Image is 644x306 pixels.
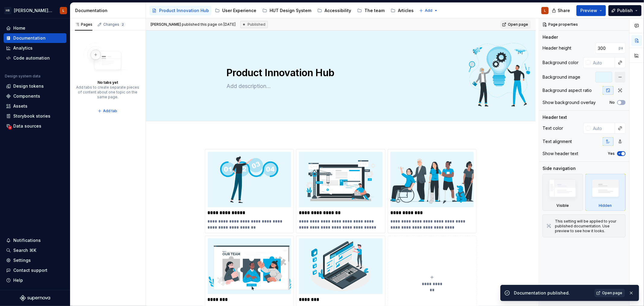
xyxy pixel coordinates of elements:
[543,45,571,51] div: Header height
[13,35,46,41] div: Documentation
[580,8,597,14] span: Preview
[159,8,209,14] div: Product Innovation Hub
[417,6,440,15] button: Add
[5,74,40,79] div: Design system data
[602,291,622,295] span: Open page
[260,6,314,15] a: HUT Design System
[13,103,27,109] div: Assets
[619,46,623,50] p: px
[13,113,50,119] div: Storybook stories
[543,34,558,40] div: Header
[543,114,567,120] div: Header text
[591,123,615,134] input: Auto
[151,22,235,27] span: published this page on [DATE]
[608,151,615,156] label: Yes
[610,100,615,105] label: No
[103,22,125,27] div: Changes
[591,57,615,68] input: Auto
[608,5,642,16] button: Publish
[4,81,66,91] a: Design tokens
[585,174,626,211] div: Hidden
[98,80,118,85] div: No tabs yet
[355,6,387,15] a: The team
[508,22,528,27] span: Open page
[13,257,31,263] div: Settings
[13,267,47,273] div: Contact support
[120,22,125,27] span: 2
[4,236,66,245] button: Notifications
[20,295,50,301] svg: Supernova Logo
[543,87,592,93] div: Background aspect ratio
[13,123,41,129] div: Data sources
[4,7,11,14] div: HR
[576,5,606,16] button: Preview
[299,238,383,294] img: 4398fe95-1c1f-4f99-a677-bbc5bbf96acc.svg
[4,43,66,53] a: Analytics
[425,8,432,13] span: Add
[13,247,36,253] div: Search ⌘K
[208,152,291,207] img: bb886f0c-c197-4aa2-91fe-95fa7dcb3c4b.svg
[543,151,578,157] div: Show header text
[398,8,414,14] div: Articles
[75,8,143,14] div: Documentation
[270,8,311,14] div: HUT Design System
[4,23,66,33] a: Home
[4,121,66,131] a: Data sources
[325,8,351,14] div: Accessibility
[13,25,25,31] div: Home
[556,203,569,208] div: Visible
[4,33,66,43] a: Documentation
[103,109,117,113] span: Add tab
[4,246,66,255] button: Search ⌘K
[13,55,50,61] div: Code automation
[13,93,40,99] div: Components
[543,99,596,106] div: Show background overlay
[213,6,259,15] a: User Experience
[543,125,563,131] div: Text color
[599,203,612,208] div: Hidden
[13,237,41,243] div: Notifications
[226,66,454,80] textarea: Product Innovation Hub
[514,290,591,296] div: Documentation published.
[149,6,211,15] a: Product Innovation Hub
[4,91,66,101] a: Components
[208,238,291,294] img: 872c8b25-b094-493b-a5e7-1a06186eeccd.svg
[543,165,576,171] div: Side navigation
[364,8,385,14] div: The team
[4,53,66,63] a: Code automation
[555,219,622,233] div: This setting will be applied to your published documentation. Use preview to see how it looks.
[617,8,633,14] span: Publish
[544,8,546,13] div: L
[315,6,354,15] a: Accessibility
[543,174,583,211] div: Visible
[4,256,66,265] a: Settings
[13,45,33,51] div: Analytics
[4,111,66,121] a: Storybook stories
[543,74,580,80] div: Background image
[75,22,92,27] div: Pages
[13,277,23,283] div: Help
[543,60,578,66] div: Background color
[594,289,625,297] a: Open page
[4,101,66,111] a: Assets
[4,275,66,285] button: Help
[549,5,574,16] button: Share
[4,265,66,275] button: Contact support
[240,21,268,28] div: Published
[222,8,256,14] div: User Experience
[1,4,69,17] button: HR[PERSON_NAME] UI Toolkit (HUT)L
[595,43,619,54] input: Auto
[14,8,53,14] div: [PERSON_NAME] UI Toolkit (HUT)
[96,107,120,115] button: Add tab
[299,152,383,207] img: 4ac5f335-bfd1-434e-b5ec-4699a5514a7b.svg
[500,20,531,29] a: Open page
[151,22,181,27] span: [PERSON_NAME]
[13,83,44,89] div: Design tokens
[390,152,474,207] img: b83da446-6d5c-4108-96a5-8007902742a0.svg
[388,6,416,15] a: Articles
[149,5,416,17] div: Page tree
[62,8,64,13] div: L
[76,85,139,99] div: Add tabs to create separate pieces of content about one topic on the same page.
[558,8,570,14] span: Share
